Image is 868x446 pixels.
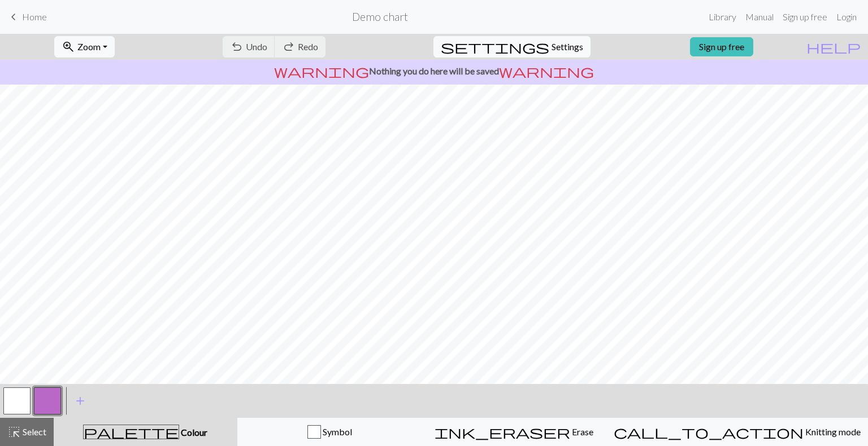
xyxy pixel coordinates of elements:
[274,63,369,79] span: warning
[54,418,237,446] button: Colour
[704,6,741,28] a: Library
[7,424,21,440] span: highlight_alt
[690,37,753,56] a: Sign up free
[179,427,207,438] span: Colour
[741,6,778,28] a: Manual
[237,418,422,446] button: Symbol
[832,6,861,28] a: Login
[7,7,47,27] a: Home
[435,424,570,440] span: ink_eraser
[441,39,549,55] span: settings
[441,40,549,54] i: Settings
[73,393,87,409] span: add
[62,39,75,55] span: zoom_in
[22,11,47,22] span: Home
[321,426,352,437] span: Symbol
[614,424,804,440] span: call_to_action
[806,39,861,55] span: help
[422,418,606,446] button: Erase
[5,64,863,78] p: Nothing you do here will be saved
[54,36,115,58] button: Zoom
[84,424,179,440] span: palette
[499,63,594,79] span: warning
[606,418,868,446] button: Knitting mode
[7,9,20,25] span: keyboard_arrow_left
[778,6,832,28] a: Sign up free
[352,10,408,23] h2: Demo chart
[433,36,591,58] button: SettingsSettings
[77,41,101,52] span: Zoom
[552,40,583,54] span: Settings
[804,426,861,437] span: Knitting mode
[570,426,593,437] span: Erase
[21,426,46,437] span: Select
